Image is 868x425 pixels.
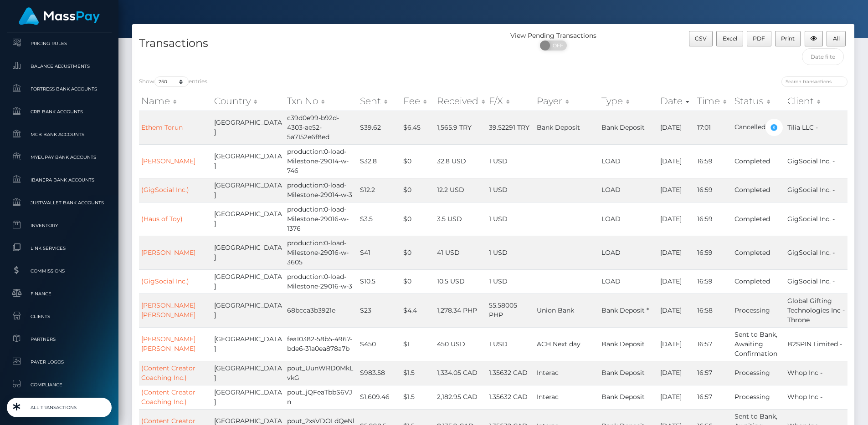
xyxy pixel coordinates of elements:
[7,238,112,258] a: Link Services
[401,269,435,293] td: $0
[487,385,534,409] td: 1.35632 CAD
[695,35,707,42] span: CSV
[10,84,108,94] span: Fortress Bank Accounts
[141,364,195,382] a: (Content Creator Coaching Inc.)
[435,236,487,269] td: 41 USD
[537,123,580,132] span: Bank Deposit
[599,293,658,327] td: Bank Deposit *
[401,361,435,385] td: $1.5
[358,361,401,385] td: $983.58
[285,92,358,110] th: Txn No: activate to sort column ascending
[833,35,840,42] span: All
[753,35,765,42] span: PDF
[435,327,487,361] td: 450 USD
[141,335,195,353] a: [PERSON_NAME] [PERSON_NAME]
[10,266,108,276] span: Commissions
[358,178,401,202] td: $12.2
[785,385,847,409] td: Whop Inc -
[658,178,695,202] td: [DATE]
[358,202,401,236] td: $3.5
[732,144,785,178] td: Completed
[435,111,487,144] td: 1,565.9 TRY
[10,61,108,71] span: Balance Adjustments
[599,236,658,269] td: LOAD
[785,111,847,144] td: Tilia LLC -
[487,361,534,385] td: 1.35632 CAD
[435,293,487,327] td: 1,278.34 PHP
[732,269,785,293] td: Completed
[599,144,658,178] td: LOAD
[785,92,847,110] th: Client: activate to sort column ascending
[695,178,732,202] td: 16:59
[212,111,285,144] td: [GEOGRAPHIC_DATA]
[10,288,108,299] span: Finance
[7,375,112,395] a: Compliance
[487,236,534,269] td: 1 USD
[695,293,732,327] td: 16:58
[358,111,401,144] td: $39.62
[716,31,743,46] button: Excel
[401,144,435,178] td: $0
[781,76,847,87] input: Search transactions
[747,31,771,46] button: PDF
[285,178,358,202] td: production:0-load-Milestone-29014-w-3
[285,144,358,178] td: production:0-load-Milestone-29014-w-746
[732,236,785,269] td: Completed
[487,178,534,202] td: 1 USD
[401,178,435,202] td: $0
[435,144,487,178] td: 32.8 USD
[212,236,285,269] td: [GEOGRAPHIC_DATA]
[658,92,695,110] th: Date: activate to sort column ascending
[493,31,614,40] div: View Pending Transactions
[7,193,112,212] a: JustWallet Bank Accounts
[212,144,285,178] td: [GEOGRAPHIC_DATA]
[212,327,285,361] td: [GEOGRAPHIC_DATA]
[139,92,212,110] th: Name: activate to sort column ascending
[732,92,785,110] th: Status: activate to sort column ascending
[537,369,559,377] span: Interac
[827,31,846,46] button: All
[534,92,599,110] th: Payer: activate to sort column ascending
[141,157,195,165] a: [PERSON_NAME]
[7,56,112,76] a: Balance Adjustments
[487,202,534,236] td: 1 USD
[10,243,108,253] span: Link Services
[805,31,823,46] button: Column visibility
[435,269,487,293] td: 10.5 USD
[10,197,108,208] span: JustWallet Bank Accounts
[7,284,112,304] a: Finance
[285,293,358,327] td: 68bcca3b3921e
[401,385,435,409] td: $1.5
[732,202,785,236] td: Completed
[599,327,658,361] td: Bank Deposit
[10,129,108,140] span: MCB Bank Accounts
[658,269,695,293] td: [DATE]
[401,92,435,110] th: Fee: activate to sort column ascending
[695,361,732,385] td: 16:57
[695,327,732,361] td: 16:57
[139,76,207,87] label: Show entries
[212,361,285,385] td: [GEOGRAPHIC_DATA]
[154,76,189,87] select: Showentries
[732,293,785,327] td: Processing
[401,236,435,269] td: $0
[599,269,658,293] td: LOAD
[7,147,112,167] a: MyEUPay Bank Accounts
[358,385,401,409] td: $1,609.46
[141,123,183,132] a: Ethem Torun
[285,236,358,269] td: production:0-load-Milestone-29016-w-3605
[141,248,195,257] a: [PERSON_NAME]
[537,306,574,314] span: Union Bank
[10,311,108,322] span: Clients
[358,144,401,178] td: $32.8
[537,340,580,348] span: ACH Next day
[7,307,112,326] a: Clients
[487,293,534,327] td: 55.58005 PHP
[785,236,847,269] td: GigSocial Inc. -
[7,102,112,121] a: CRB Bank Accounts
[599,111,658,144] td: Bank Deposit
[212,178,285,202] td: [GEOGRAPHIC_DATA]
[599,385,658,409] td: Bank Deposit
[358,269,401,293] td: $10.5
[732,178,785,202] td: Completed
